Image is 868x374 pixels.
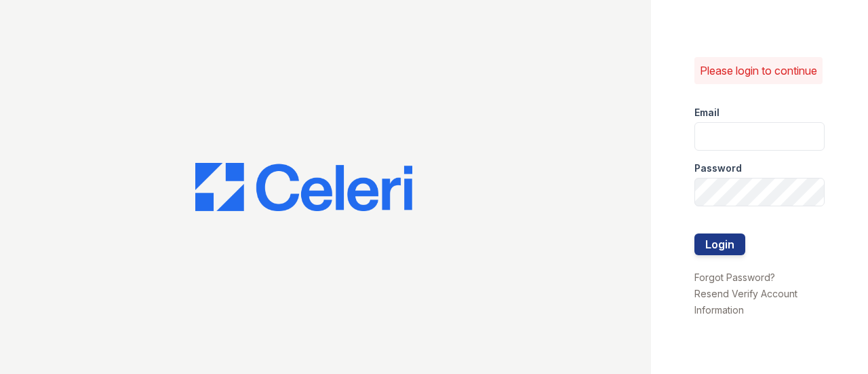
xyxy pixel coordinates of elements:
a: Resend Verify Account Information [694,288,797,316]
label: Email [694,106,719,119]
a: Forgot Password? [694,272,775,283]
button: Login [694,233,745,255]
label: Password [694,162,742,175]
img: CE_Logo_Blue-a8612792a0a2168367f1c8372b55b34899dd931a85d93a1a3d3e32e68fde9ad4.png [195,163,412,212]
p: Please login to continue [700,62,817,79]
